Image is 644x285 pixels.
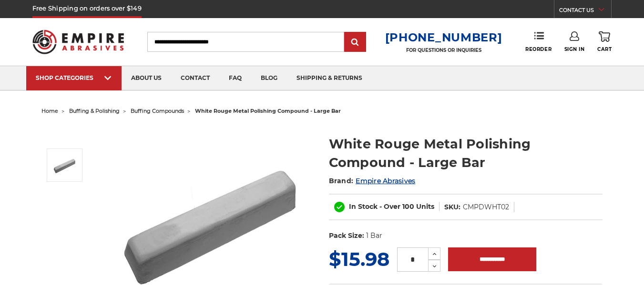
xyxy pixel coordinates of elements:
[52,153,76,177] img: White Rouge Buffing Compound
[356,177,415,185] a: Empire Abrasives
[385,30,502,44] a: [PHONE_NUMBER]
[195,108,341,114] span: white rouge metal polishing compound - large bar
[122,66,171,90] a: about us
[564,46,585,52] span: Sign In
[463,202,509,212] dd: CMPDWHT02
[349,202,378,211] span: In Stock
[402,202,414,211] span: 100
[41,108,58,114] a: home
[444,202,460,212] dt: SKU:
[379,202,400,211] span: - Over
[525,31,552,52] a: Reorder
[329,247,389,271] span: $15.98
[251,66,287,90] a: blog
[171,66,219,90] a: contact
[329,135,603,172] h1: White Rouge Metal Polishing Compound - Large Bar
[329,231,364,241] dt: Pack Size:
[366,231,382,241] dd: 1 Bar
[559,5,611,18] a: CONTACT US
[416,202,434,211] span: Units
[219,66,251,90] a: faq
[69,108,120,114] a: buffing & polishing
[525,46,552,52] span: Reorder
[597,46,612,52] span: Cart
[385,47,502,53] p: FOR QUESTIONS OR INQUIRIES
[329,177,354,185] span: Brand:
[597,31,612,52] a: Cart
[131,108,184,114] a: buffing compounds
[36,74,112,81] div: SHOP CATEGORIES
[32,24,124,59] img: Empire Abrasives
[287,66,372,90] a: shipping & returns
